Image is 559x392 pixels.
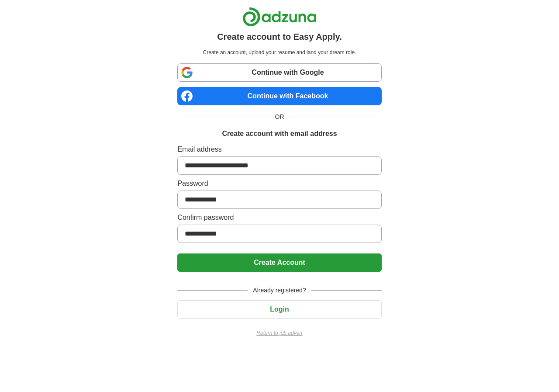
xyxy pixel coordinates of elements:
[177,212,381,223] label: Confirm password
[177,253,381,272] button: Create Account
[177,329,381,337] a: Return to job advert
[248,286,311,295] span: Already registered?
[177,87,381,105] a: Continue with Facebook
[242,7,317,27] img: Adzuna logo
[217,30,342,43] h1: Create account to Easy Apply.
[270,112,290,121] span: OR
[177,178,381,189] label: Password
[179,49,380,56] p: Create an account, upload your resume and land your dream role.
[177,63,381,82] a: Continue with Google
[222,128,337,139] h1: Create account with email address
[177,144,381,155] label: Email address
[177,305,381,313] a: Login
[177,300,381,319] button: Login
